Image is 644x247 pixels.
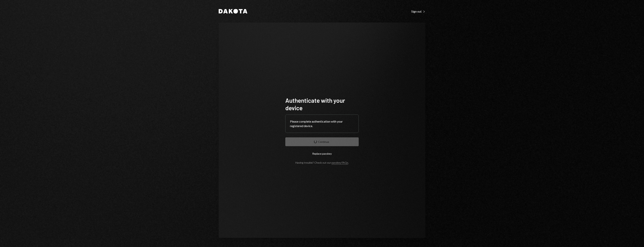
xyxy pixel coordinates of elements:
h1: Authenticate with your device [285,97,359,112]
div: Please complete authentication with your registered device. [290,119,354,128]
a: Sign out [411,9,425,13]
div: Having trouble? Check out our . [295,161,349,164]
a: passkey FAQs [332,161,348,165]
div: Sign out [411,10,425,13]
button: Replace passkey [285,149,359,158]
